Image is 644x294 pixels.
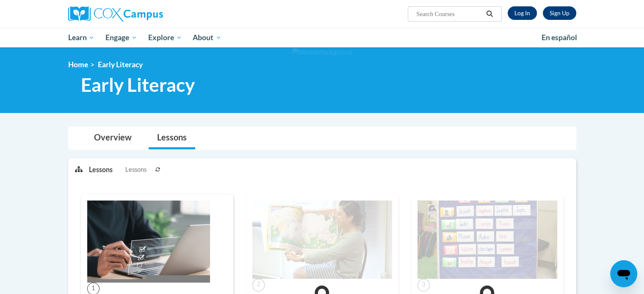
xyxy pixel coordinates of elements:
img: Section background [292,48,352,57]
a: Register [543,6,576,20]
a: About [187,28,227,47]
button: Search [483,9,496,19]
img: Cox Campus [68,6,163,22]
input: Search Courses [415,9,483,19]
a: Lessons [149,127,195,149]
a: Cox Campus [68,6,229,22]
a: Learn [63,28,100,47]
a: Log In [508,6,537,20]
img: Course Image [417,201,557,279]
span: Early Literacy [98,60,143,69]
span: Engage [105,33,137,43]
iframe: Button to launch messaging window [610,260,637,287]
a: Explore [143,28,188,47]
a: En español [536,29,583,47]
span: About [193,33,221,43]
span: Explore [148,33,182,43]
span: Early Literacy [81,74,195,96]
a: Overview [86,127,140,149]
img: Course Image [252,201,392,279]
p: Lessons [89,165,113,174]
a: Home [68,60,88,69]
span: 2 [252,279,265,291]
span: 3 [417,279,430,291]
img: Course Image [87,201,210,283]
span: Lessons [125,165,146,174]
span: Learn [68,33,94,43]
span: En español [542,33,577,42]
div: Main menu [55,28,589,47]
a: Engage [100,28,143,47]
